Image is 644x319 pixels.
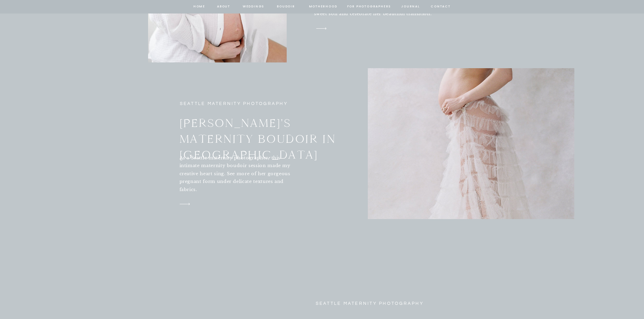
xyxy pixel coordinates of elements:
[347,4,391,10] a: for photographers
[430,4,452,10] a: contact
[180,115,343,150] a: [PERSON_NAME]'s Maternity Boudoir in [GEOGRAPHIC_DATA]
[180,100,294,108] h2: Seattle Maternity PhotographY
[180,154,299,195] a: As a Seattle maternity photographer, this intimate maternity boudoir session made my creative hea...
[400,4,421,10] a: journal
[217,4,231,10] a: about
[277,4,296,10] a: BOUDOIR
[309,4,337,10] a: Motherhood
[316,300,424,310] h2: Seattle Maternity PhotographY
[242,4,265,10] a: Weddings
[193,4,206,10] a: home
